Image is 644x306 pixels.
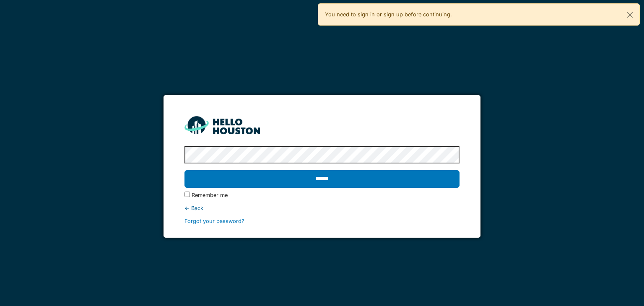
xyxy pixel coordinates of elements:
a: Forgot your password? [184,218,244,224]
label: Remember me [192,191,228,199]
button: Close [621,4,639,26]
img: HH_line-BYnF2_Hg.png [184,116,260,134]
div: You need to sign in or sign up before continuing. [318,3,640,26]
div: ← Back [184,204,459,212]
